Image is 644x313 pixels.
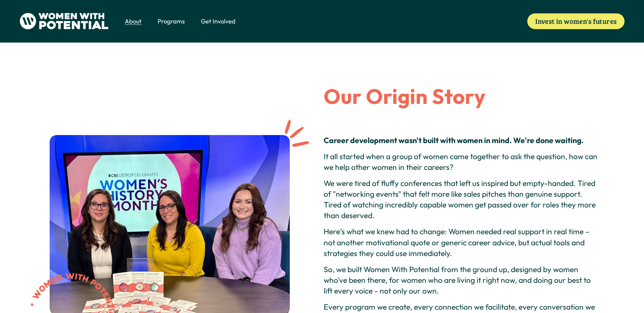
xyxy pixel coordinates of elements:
p: It all started when a group of women came together to ask the question, how can we help other wom... [324,151,599,173]
img: Women With Potential [19,13,109,29]
strong: Career development wasn't built with women in mind. We're done waiting. [324,135,584,145]
span: Programs [158,17,185,26]
a: folder dropdown [158,16,185,26]
span: About [125,17,142,26]
p: Here's what we knew had to change: Women needed real support in real time – not another motivatio... [324,226,599,258]
p: We were tired of fluffy conferences that left us inspired but empty-handed. Tired of "networking ... [324,178,599,221]
strong: Our Origin Story [324,83,485,109]
p: So, we built Women With Potential from the ground up, designed by women who've been there, for wo... [324,264,599,296]
a: folder dropdown [201,16,235,26]
span: Get Involved [201,17,235,26]
a: Invest in women's futures [527,13,625,29]
a: folder dropdown [125,16,142,26]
